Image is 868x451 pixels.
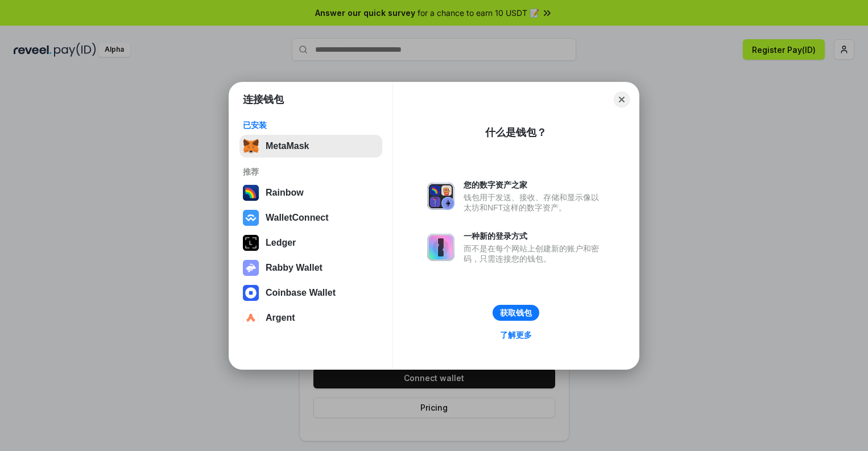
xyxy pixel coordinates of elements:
img: svg+xml,%3Csvg%20fill%3D%22none%22%20height%3D%2233%22%20viewBox%3D%220%200%2035%2033%22%20width%... [243,138,259,154]
div: WalletConnect [266,213,329,223]
div: Rainbow [266,188,304,198]
div: 获取钱包 [500,308,532,318]
img: svg+xml,%3Csvg%20width%3D%2228%22%20height%3D%2228%22%20viewBox%3D%220%200%2028%2028%22%20fill%3D... [243,310,259,326]
button: Rainbow [239,181,382,204]
div: 已安装 [243,120,379,130]
div: MetaMask [266,141,309,151]
div: 一种新的登录方式 [464,231,605,241]
img: svg+xml,%3Csvg%20xmlns%3D%22http%3A%2F%2Fwww.w3.org%2F2000%2Fsvg%22%20width%3D%2228%22%20height%3... [243,235,259,251]
img: svg+xml,%3Csvg%20xmlns%3D%22http%3A%2F%2Fwww.w3.org%2F2000%2Fsvg%22%20fill%3D%22none%22%20viewBox... [243,260,259,276]
img: svg+xml,%3Csvg%20xmlns%3D%22http%3A%2F%2Fwww.w3.org%2F2000%2Fsvg%22%20fill%3D%22none%22%20viewBox... [427,234,454,261]
button: Coinbase Wallet [239,282,382,304]
div: 您的数字资产之家 [464,180,605,190]
div: Coinbase Wallet [266,288,336,298]
button: Close [614,92,630,107]
div: Argent [266,313,295,323]
div: Ledger [266,238,296,248]
button: Rabby Wallet [239,256,382,279]
div: 钱包用于发送、接收、存储和显示像以太坊和NFT这样的数字资产。 [464,192,605,213]
img: svg+xml,%3Csvg%20width%3D%22120%22%20height%3D%22120%22%20viewBox%3D%220%200%20120%20120%22%20fil... [243,185,259,201]
div: Rabby Wallet [266,263,323,273]
div: 推荐 [243,167,379,177]
button: 获取钱包 [493,305,539,321]
h1: 连接钱包 [243,93,284,106]
button: Ledger [239,231,382,254]
img: svg+xml,%3Csvg%20width%3D%2228%22%20height%3D%2228%22%20viewBox%3D%220%200%2028%2028%22%20fill%3D... [243,285,259,301]
img: svg+xml,%3Csvg%20xmlns%3D%22http%3A%2F%2Fwww.w3.org%2F2000%2Fsvg%22%20fill%3D%22none%22%20viewBox... [427,183,454,210]
a: 了解更多 [493,328,539,342]
button: WalletConnect [239,206,382,229]
div: 什么是钱包？ [485,126,547,139]
img: svg+xml,%3Csvg%20width%3D%2228%22%20height%3D%2228%22%20viewBox%3D%220%200%2028%2028%22%20fill%3D... [243,210,259,226]
button: MetaMask [239,135,382,158]
div: 而不是在每个网站上创建新的账户和密码，只需连接您的钱包。 [464,243,605,264]
div: 了解更多 [500,330,532,340]
button: Argent [239,307,382,329]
